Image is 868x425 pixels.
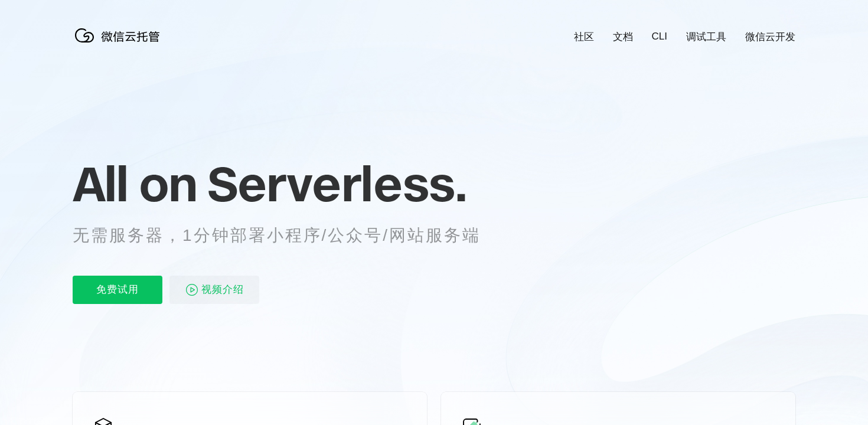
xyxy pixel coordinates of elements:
span: All on [73,154,196,213]
a: 微信云托管 [73,39,167,49]
a: 微信云开发 [745,30,795,44]
p: 免费试用 [73,276,162,304]
a: CLI [652,31,667,42]
p: 无需服务器，1分钟部署小程序/公众号/网站服务端 [73,224,502,247]
a: 社区 [574,30,594,44]
span: 视频介绍 [201,276,244,304]
img: 微信云托管 [73,24,167,47]
a: 调试工具 [686,30,726,44]
img: video_play.svg [185,283,199,297]
a: 文档 [613,30,633,44]
span: Serverless. [207,154,466,213]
